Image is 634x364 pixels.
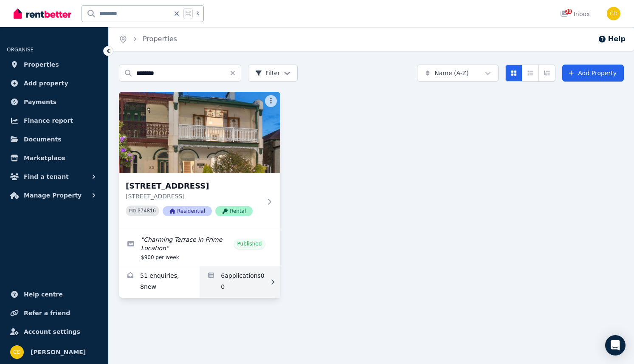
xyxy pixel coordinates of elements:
div: Open Intercom Messenger [605,335,626,356]
a: Add property [7,75,101,92]
div: Inbox [560,10,590,18]
a: Documents [7,131,101,148]
span: Account settings [24,327,80,337]
button: Filter [248,65,298,82]
span: Documents [24,134,62,144]
span: Payments [24,97,56,107]
h3: [STREET_ADDRESS] [126,180,262,192]
span: [PERSON_NAME] [31,347,86,357]
a: Help centre [7,286,101,303]
span: Add property [24,78,68,88]
button: Name (A-Z) [417,65,499,82]
img: RentBetter [14,7,71,20]
a: Refer a friend [7,305,101,322]
span: Help centre [24,289,63,299]
button: Manage Property [7,187,101,204]
img: Chris Dimitropoulos [10,345,24,359]
a: Payments [7,93,101,110]
img: Chris Dimitropoulos [607,7,620,20]
nav: Breadcrumb [109,27,187,51]
button: Expanded list view [538,65,555,82]
span: 30 [565,9,572,14]
a: Enquiries for 83 Bay St, Rockdale [119,266,200,298]
span: Refer a friend [24,308,70,318]
span: ORGANISE [7,47,34,53]
a: Applications for 83 Bay St, Rockdale [200,266,280,298]
button: Find a tenant [7,168,101,185]
p: [STREET_ADDRESS] [126,192,262,200]
span: Name (A-Z) [434,69,469,77]
code: 374816 [138,208,156,214]
span: Manage Property [24,190,82,200]
a: Add Property [562,65,624,82]
a: 83 Bay St, Rockdale[STREET_ADDRESS][STREET_ADDRESS]PID 374816ResidentialRental [119,92,280,230]
div: View options [505,65,555,82]
span: Find a tenant [24,172,69,182]
button: Compact list view [522,65,539,82]
small: PID [129,209,136,213]
button: Card view [505,65,522,82]
a: Properties [7,56,101,73]
a: Edit listing: Charming Terrace in Prime Location [119,230,280,266]
span: Properties [24,59,59,70]
a: Account settings [7,323,101,340]
span: Rental [215,206,253,216]
span: k [196,10,199,17]
span: Residential [163,206,212,216]
button: More options [265,95,277,107]
span: Marketplace [24,153,65,163]
span: Filter [255,69,280,77]
span: Finance report [24,116,73,126]
button: Clear search [229,65,241,82]
a: Marketplace [7,150,101,166]
a: Finance report [7,112,101,129]
button: Help [598,34,626,44]
a: Properties [143,35,177,43]
img: 83 Bay St, Rockdale [119,92,280,173]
